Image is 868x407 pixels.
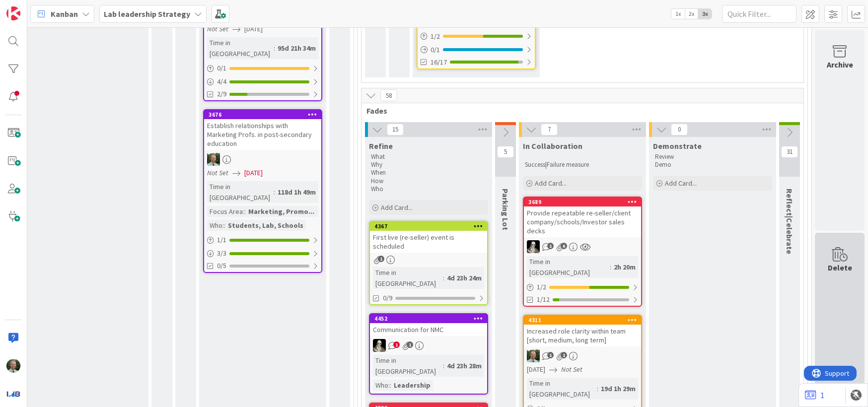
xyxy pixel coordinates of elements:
span: Refine [369,141,393,151]
span: 0 / 1 [431,45,440,55]
span: 1 / 2 [431,31,440,42]
p: Why [371,161,486,169]
div: SH [524,349,641,362]
span: [DATE] [244,168,263,178]
div: 4452Communication for NMC [370,314,487,336]
span: 1 [393,341,400,348]
span: 6 [561,243,567,249]
span: 4 / 4 [217,76,226,87]
div: Time in [GEOGRAPHIC_DATA] [207,181,274,203]
img: WS [527,240,540,253]
span: Reflect|Celebrate [785,189,795,254]
span: Parking Lot [501,189,510,230]
img: SH [527,349,540,362]
div: Time in [GEOGRAPHIC_DATA] [527,378,597,400]
p: When [371,169,486,177]
div: Time in [GEOGRAPHIC_DATA] [207,37,274,59]
span: : [597,383,598,394]
div: 3689 [528,199,641,205]
div: 4367First live (re-seller) event is scheduled [370,222,487,253]
div: Leadership [391,380,433,391]
div: Archive [827,59,853,70]
div: 4d 23h 24m [444,272,484,283]
span: 5 [497,146,514,158]
div: Delete [828,262,852,273]
span: 0 [671,124,688,136]
span: : [224,220,225,231]
span: 1 [561,352,567,358]
div: 4311 [528,317,641,324]
div: 1/1 [204,234,321,246]
span: : [390,380,391,391]
div: Time in [GEOGRAPHIC_DATA] [373,355,443,377]
span: 15 [387,124,404,136]
span: : [610,262,611,272]
div: 2h 20m [611,262,638,272]
img: SH [6,359,20,373]
span: 0/9 [383,293,392,303]
div: SH [204,153,321,166]
div: Marketing, Promo... [246,206,317,217]
i: Not Set [207,24,228,33]
div: 4d 23h 28m [444,360,484,371]
div: 95d 21h 34m [275,43,318,54]
span: 1 [378,256,384,262]
span: : [274,187,275,198]
input: Quick Filter... [722,5,796,23]
p: Review [655,153,770,161]
span: 1/12 [537,294,550,305]
span: : [274,43,275,54]
span: : [443,360,444,371]
span: 2/9 [217,89,226,99]
div: 3676Establish relationships with Marketing Profs. in post-secondary education [204,110,321,150]
div: 4311 [524,316,641,325]
span: 1 / 1 [217,235,226,245]
span: : [443,272,444,283]
span: : [244,206,246,217]
span: 16/17 [431,57,447,68]
div: WS [524,240,641,253]
span: 1 [407,341,413,348]
span: [DATE] [527,364,545,375]
div: Who: [373,380,390,391]
span: Fades [366,106,791,116]
b: Lab leadership Strategy [104,9,190,19]
span: 0/5 [217,261,226,271]
div: 4452 [374,315,487,322]
div: 4367 [370,222,487,231]
div: Students, Lab, Schools [225,220,306,231]
img: Visit kanbanzone.com [6,6,20,20]
a: 3676Establish relationships with Marketing Profs. in post-secondary educationSHNot Set[DATE]Time ... [203,109,322,273]
div: 1/2 [418,30,535,43]
span: [DATE] [244,24,263,34]
div: 3/3 [204,247,321,260]
div: Communication for NMC [370,323,487,336]
span: 2x [685,9,698,19]
div: Establish relationships with Marketing Profs. in post-secondary education [204,119,321,150]
i: Not Set [207,168,228,177]
div: Focus Area: [207,206,244,217]
span: Add Card... [535,179,567,188]
span: 7 [541,124,558,136]
div: 118d 1h 49m [275,187,318,198]
p: How [371,177,486,185]
span: 58 [380,89,397,101]
div: 3676 [204,110,321,119]
div: 4367 [374,223,487,230]
div: 3689Provide repeatable re-seller/client company/schools/Investor sales decks [524,198,641,237]
div: Increased role clarity within team [short, medium, long term] [524,325,641,346]
span: Add Card... [381,203,413,212]
p: Who [371,185,486,193]
span: 1 [547,352,554,358]
span: Support [21,1,45,13]
span: 1x [671,9,685,19]
span: 1 / 2 [537,282,546,292]
div: 19d 1h 29m [598,383,638,394]
div: Time in [GEOGRAPHIC_DATA] [373,267,443,289]
span: In Collaboration [523,141,582,151]
div: 4311Increased role clarity within team [short, medium, long term] [524,316,641,346]
span: 31 [781,146,798,158]
div: 0/1 [418,44,535,56]
p: What [371,153,486,161]
span: Demonstrate [653,141,702,151]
